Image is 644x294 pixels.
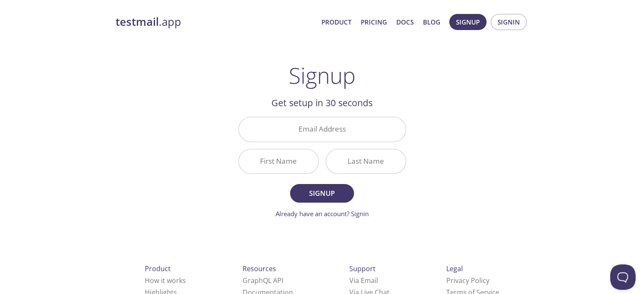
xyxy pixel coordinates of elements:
a: Privacy Policy [446,276,489,285]
a: Product [321,16,351,27]
a: testmail.app [116,15,315,29]
span: Signup [456,16,480,27]
strong: testmail [116,14,159,29]
span: Support [349,264,376,273]
span: Signin [498,16,520,27]
span: Resources [243,264,276,273]
h2: Get setup in 30 seconds [238,96,406,110]
a: Already have an account? Signin [276,209,369,218]
a: Pricing [361,16,387,27]
a: Docs [396,16,414,27]
a: Via Email [349,276,378,285]
button: Signup [290,184,354,203]
span: Product [145,264,171,273]
a: How it works [145,276,186,285]
a: GraphQL API [243,276,283,285]
span: Signup [299,187,344,199]
a: Blog [423,16,440,27]
button: Signup [449,14,486,30]
span: Legal [446,264,463,273]
h1: Signup [289,63,356,88]
iframe: Help Scout Beacon - Open [610,264,636,290]
button: Signin [491,14,527,30]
